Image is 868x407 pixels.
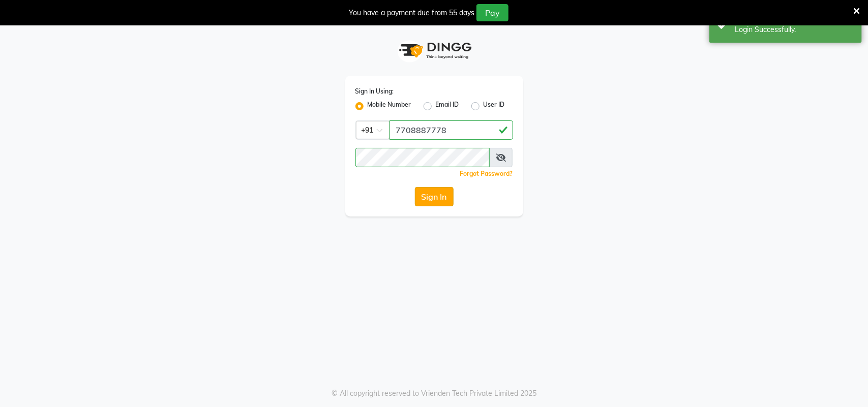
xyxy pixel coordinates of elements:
a: Forgot Password? [460,170,513,177]
label: Email ID [436,100,459,112]
input: Username [355,148,490,167]
label: User ID [484,100,505,112]
label: Mobile Number [368,100,411,112]
img: logo1.svg [394,36,475,66]
button: Pay [476,4,508,21]
label: Sign In Using: [355,87,394,96]
div: You have a payment due from 55 days [349,8,474,18]
input: Username [390,120,513,140]
button: Sign In [415,187,454,206]
div: Login Successfully. [735,24,854,35]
